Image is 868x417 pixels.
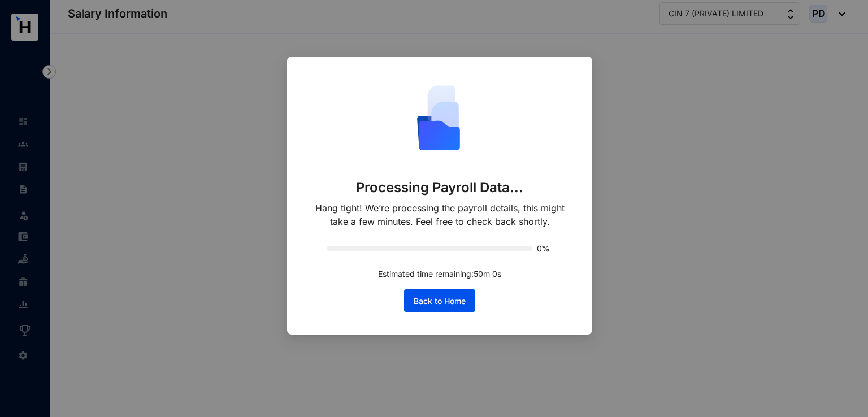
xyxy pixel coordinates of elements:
p: Processing Payroll Data... [356,179,524,197]
p: Estimated time remaining: 50 m 0 s [378,268,501,280]
span: Back to Home [414,296,466,307]
span: 0% [537,245,553,253]
p: Hang tight! We’re processing the payroll details, this might take a few minutes. Feel free to che... [310,201,570,228]
button: Back to Home [404,289,475,312]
